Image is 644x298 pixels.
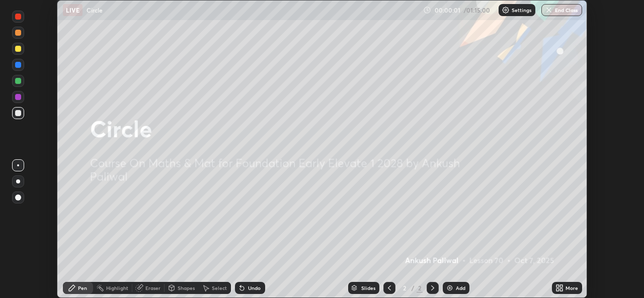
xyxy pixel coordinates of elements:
[145,285,160,290] div: Eraser
[512,8,531,13] p: Settings
[545,6,553,14] img: end-class-cross
[87,6,103,14] p: Circle
[502,6,510,14] img: class-settings-icons
[399,285,410,291] div: 2
[248,285,261,290] div: Undo
[412,285,415,291] div: /
[106,285,128,290] div: Highlight
[417,283,423,292] div: 2
[446,284,454,292] img: add-slide-button
[78,285,87,290] div: Pen
[212,285,227,290] div: Select
[456,285,465,290] div: Add
[178,285,195,290] div: Shapes
[541,4,582,16] button: End Class
[66,6,79,14] p: LIVE
[361,285,375,290] div: Slides
[566,285,578,290] div: More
